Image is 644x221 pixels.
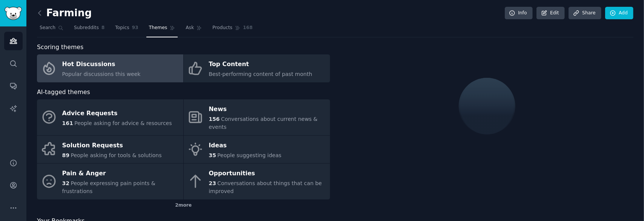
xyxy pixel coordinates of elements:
span: Conversations about current news & events [209,116,317,130]
a: Ideas35People suggesting ideas [184,136,330,164]
a: Opportunities23Conversations about things that can be improved [184,164,330,199]
div: News [209,104,326,116]
div: 2 more [37,199,330,212]
a: Subreddits8 [71,22,107,37]
a: Themes [146,22,178,37]
a: Advice Requests161People asking for advice & resources [37,99,183,135]
div: Opportunities [209,168,326,180]
span: Ask [186,25,194,31]
span: Subreddits [74,25,99,31]
span: AI-tagged themes [37,88,90,97]
span: Search [40,25,55,31]
span: People expressing pain points & frustrations [62,180,155,194]
span: 32 [62,180,69,186]
a: Products168 [210,22,255,37]
span: Themes [149,25,168,31]
span: People suggesting ideas [217,152,281,158]
div: Solution Requests [62,139,162,151]
a: News156Conversations about current news & events [184,99,330,135]
span: Scoring themes [37,43,83,52]
a: Ask [183,22,204,37]
span: 156 [209,116,220,122]
div: Top Content [209,59,312,71]
span: 168 [243,25,253,31]
a: Top ContentBest-performing content of past month [184,54,330,82]
div: Pain & Anger [62,168,180,180]
div: Hot Discussions [62,59,141,71]
span: 89 [62,152,69,158]
a: Search [37,22,66,37]
a: Add [605,7,633,20]
a: Solution Requests89People asking for tools & solutions [37,136,183,164]
div: Ideas [209,139,281,151]
a: Share [569,7,601,20]
span: 93 [132,25,138,31]
span: 161 [62,120,73,126]
div: Advice Requests [62,107,172,119]
a: Edit [536,7,565,20]
span: People asking for advice & resources [74,120,172,126]
a: Hot DiscussionsPopular discussions this week [37,54,183,82]
span: Popular discussions this week [62,71,141,77]
h2: Farming [37,7,92,19]
a: Pain & Anger32People expressing pain points & frustrations [37,164,183,199]
span: Topics [115,25,129,31]
span: 8 [101,25,105,31]
a: Topics93 [112,22,141,37]
span: People asking for tools & solutions [71,152,161,158]
span: Conversations about things that can be improved [209,180,322,194]
a: Info [505,7,533,20]
img: GummySearch logo [5,7,22,20]
span: 23 [209,180,216,186]
span: Products [212,25,232,31]
span: 35 [209,152,216,158]
span: Best-performing content of past month [209,71,312,77]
